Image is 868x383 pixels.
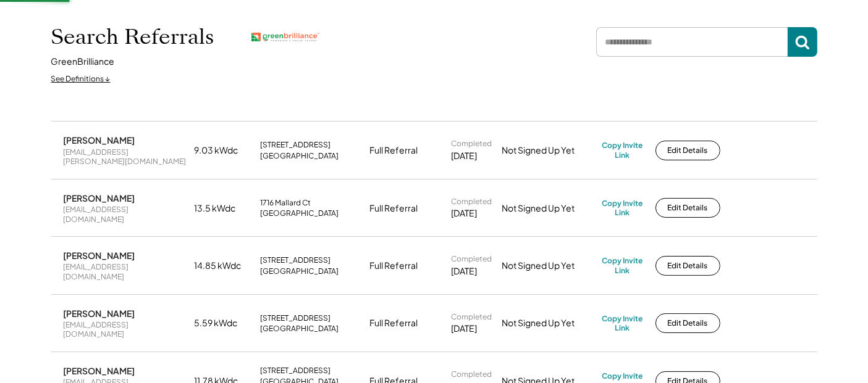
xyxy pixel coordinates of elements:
div: Copy Invite Link [602,141,643,160]
div: Not Signed Up Yet [502,260,595,272]
div: Completed [452,197,492,207]
img: website_grey.svg [20,32,30,42]
h1: Search Referrals [51,24,214,50]
div: [GEOGRAPHIC_DATA] [261,208,339,218]
div: 9.03 kWdc [195,144,253,157]
div: Completed [452,369,492,379]
img: greenbrilliance.png [251,33,319,41]
div: [STREET_ADDRESS] [261,255,331,265]
div: Full Referral [370,317,418,329]
div: [STREET_ADDRESS] [261,140,331,150]
div: Completed [452,254,492,264]
div: Copy Invite Link [602,256,643,275]
button: Edit Details [655,141,720,160]
div: Copy Invite Link [602,199,643,218]
div: [GEOGRAPHIC_DATA] [261,266,339,276]
div: 13.5 kWdc [195,202,253,215]
div: [EMAIL_ADDRESS][DOMAIN_NAME] [64,262,187,281]
div: v 4.0.25 [35,20,61,30]
div: 5.59 kWdc [195,317,253,329]
div: Copy Invite Link [602,314,643,333]
div: [PERSON_NAME] [64,308,135,319]
div: Keywords by Traffic [137,73,208,81]
div: Not Signed Up Yet [502,317,595,329]
div: [DATE] [452,150,478,162]
div: GreenBrilliance [51,56,115,68]
div: Full Referral [370,202,418,215]
div: [GEOGRAPHIC_DATA] [261,151,339,161]
div: Domain Overview [47,73,111,81]
button: Edit Details [655,313,720,333]
div: [DATE] [452,265,478,278]
div: Full Referral [370,144,418,157]
button: Edit Details [655,198,720,218]
div: [EMAIL_ADDRESS][DOMAIN_NAME] [64,320,187,339]
div: Not Signed Up Yet [502,202,595,215]
div: Completed [452,312,492,322]
div: [GEOGRAPHIC_DATA] [261,324,339,334]
div: [PERSON_NAME] [64,250,135,261]
div: [EMAIL_ADDRESS][DOMAIN_NAME] [64,205,187,224]
div: Completed [452,139,492,149]
div: 14.85 kWdc [195,260,253,272]
div: [PERSON_NAME] [64,192,135,204]
div: 1716 Mallard Ct [261,198,311,208]
button: Edit Details [655,256,720,276]
div: [DATE] [452,323,478,335]
div: Domain: [DOMAIN_NAME] [32,32,136,42]
div: [EMAIL_ADDRESS][PERSON_NAME][DOMAIN_NAME] [64,147,187,167]
div: [DATE] [452,207,478,220]
div: [STREET_ADDRESS] [261,366,331,376]
div: Not Signed Up Yet [502,144,595,157]
img: tab_keywords_by_traffic_grey.svg [123,72,133,81]
img: tab_domain_overview_orange.svg [33,72,43,81]
div: Full Referral [370,260,418,272]
div: [STREET_ADDRESS] [261,313,331,323]
div: [PERSON_NAME] [64,365,135,376]
div: [PERSON_NAME] [64,134,135,146]
img: logo_orange.svg [20,20,30,30]
div: See Definitions ↓ [51,74,111,84]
